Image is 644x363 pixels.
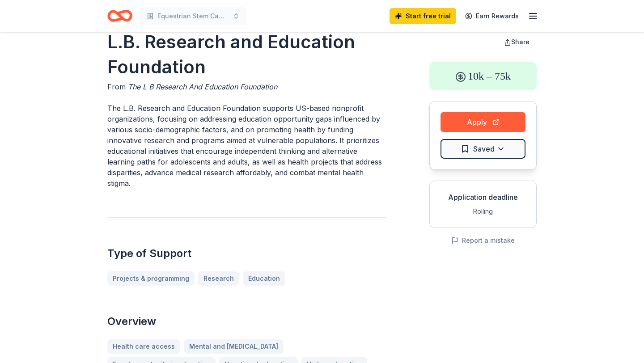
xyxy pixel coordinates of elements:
[460,8,524,24] a: Earn Rewards
[429,62,537,90] div: 10k – 75k
[473,143,495,155] span: Saved
[107,246,386,261] h2: Type of Support
[157,11,229,21] span: Equestrian Stem Camp for Deaf/Hard of Hearing Kids and Their Siblings
[511,38,530,46] span: Share
[140,7,247,25] button: Equestrian Stem Camp for Deaf/Hard of Hearing Kids and Their Siblings
[497,33,537,51] button: Share
[390,8,456,24] a: Start free trial
[437,192,529,203] div: Application deadline
[107,103,386,189] p: The L.B. Research and Education Foundation supports US-based nonprofit organizations, focusing on...
[128,82,277,91] span: The L B Research And Education Foundation
[243,271,285,286] a: Education
[437,206,529,217] div: Rolling
[451,235,515,246] button: Report a mistake
[107,30,386,80] h1: L.B. Research and Education Foundation
[107,81,386,92] div: From
[441,112,525,132] button: Apply
[107,5,132,26] a: Home
[441,139,525,159] button: Saved
[107,271,195,286] a: Projects & programming
[198,271,239,286] a: Research
[107,314,386,329] h2: Overview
